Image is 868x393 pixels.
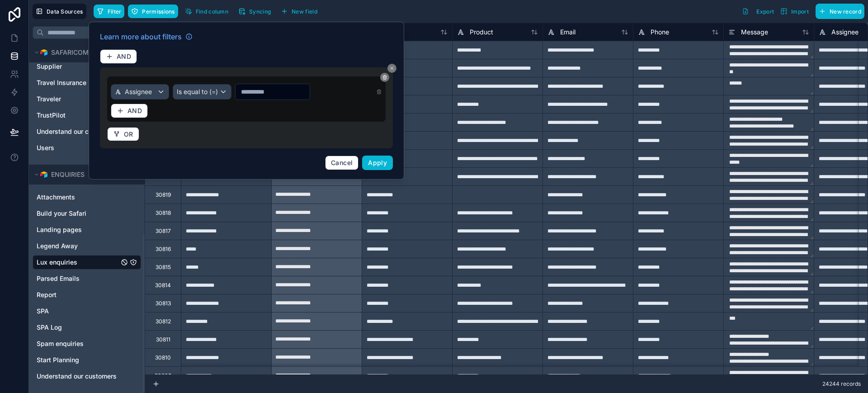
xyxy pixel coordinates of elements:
div: Legend Away [33,239,141,253]
span: Export [756,8,774,15]
a: TrustPilot [37,111,119,120]
span: Legend Away [37,241,78,251]
div: Understand our customers [33,124,141,139]
button: Find column [182,5,231,18]
div: TrustPilot [33,108,141,123]
a: Report [37,290,119,299]
div: Parsed Emails [33,271,141,286]
span: Phone [651,28,669,37]
button: Export [739,4,777,19]
span: New record [830,8,861,15]
span: Email [560,28,576,37]
div: Report [33,288,141,302]
div: 30815 [156,264,171,271]
span: SPA [37,307,49,316]
a: Build your Safari [37,209,119,218]
span: Product [470,28,493,37]
img: Airtable Logo [40,49,47,56]
span: TrustPilot [37,111,66,120]
a: Attachments [37,193,119,202]
div: 30810 [155,354,171,361]
span: Landing pages [37,225,82,234]
div: Understand our customers [33,369,141,384]
span: Report [37,290,57,299]
span: OR [124,130,133,138]
span: Syncing [249,8,271,15]
div: 30816 [156,246,171,253]
div: Start Planning [33,353,141,367]
button: Is equal to (=) [173,84,231,99]
button: Permissions [128,5,178,18]
span: Cancel [331,159,353,166]
a: Users [37,143,119,152]
div: Traveler [33,92,141,106]
span: Spam enquiries [37,339,84,348]
div: 30814 [155,282,171,289]
span: Travel Insurance NEW [37,78,103,87]
a: Parsed Emails [37,274,119,283]
span: Supplier [37,62,62,71]
div: 30819 [156,191,171,199]
span: AND [117,52,131,61]
span: 24244 records [822,380,861,388]
a: Traveler [37,95,119,104]
div: 30813 [156,300,171,307]
button: OR [107,127,139,142]
a: Lux enquiries [37,258,119,267]
a: Travel Insurance NEW [37,78,119,87]
span: Users [37,143,54,152]
span: Understand our customers [37,127,117,136]
span: Is equal to (=) [177,87,218,96]
a: Understand our customers [37,372,119,381]
button: AND [100,49,137,64]
div: 30811 [156,336,170,343]
button: New record [816,4,864,19]
span: Learn more about filters [100,31,182,42]
div: Supplier [33,59,141,74]
button: Syncing [235,5,274,18]
button: Apply [362,156,393,170]
span: Attachments [37,193,75,202]
span: Permissions [142,8,175,15]
div: 30817 [156,227,171,235]
a: Syncing [235,5,278,18]
a: Understand our customers [37,127,119,136]
div: Lux enquiries [33,255,141,270]
span: Parsed Emails [37,274,80,283]
span: Filter [108,8,122,15]
a: SPA Log [37,323,119,332]
span: Build your Safari [37,209,86,218]
a: New record [812,4,864,19]
a: Landing pages [37,225,119,234]
button: Filter [94,5,125,18]
a: Learn more about filters [100,31,193,42]
div: 30818 [156,209,171,217]
button: Airtable LogoSAFARICOM [33,46,128,59]
span: Understand our customers [37,372,117,381]
div: 30812 [156,318,171,325]
button: New field [278,5,321,18]
button: Import [777,4,812,19]
a: Spam enquiries [37,339,119,348]
button: Cancel [325,156,359,170]
div: Build your Safari [33,206,141,221]
span: Data Sources [47,8,83,15]
button: AND [111,104,148,118]
img: Airtable Logo [40,171,47,178]
span: Assignee [831,28,859,37]
span: Traveler [37,95,61,104]
a: SPA [37,307,119,316]
a: Supplier [37,62,119,71]
span: Apply [368,159,387,166]
button: Airtable LogoENQUIRIES [33,168,128,181]
div: Landing pages [33,223,141,237]
span: ENQUIRIES [51,170,85,179]
div: SPA Log [33,320,141,335]
span: Import [791,8,809,15]
div: Users [33,141,141,155]
div: 30809 [155,372,171,379]
span: Start Planning [37,355,79,365]
span: Assignee [125,87,152,96]
div: SPA [33,304,141,318]
a: Permissions [128,5,181,18]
